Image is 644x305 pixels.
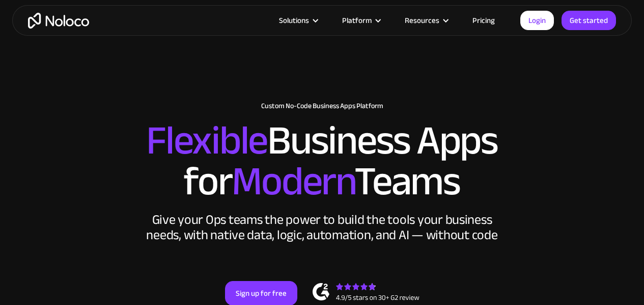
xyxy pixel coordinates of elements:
[28,13,89,29] a: home
[232,143,354,219] span: Modern
[279,14,309,27] div: Solutions
[329,14,392,27] div: Platform
[10,102,634,110] h1: Custom No-Code Business Apps Platform
[562,11,616,30] a: Get started
[10,120,634,202] h2: Business Apps for Teams
[266,14,329,27] div: Solutions
[405,14,439,27] div: Resources
[342,14,372,27] div: Platform
[520,11,554,30] a: Login
[144,212,500,243] div: Give your Ops teams the power to build the tools your business needs, with native data, logic, au...
[392,14,460,27] div: Resources
[146,103,267,179] span: Flexible
[460,14,508,27] a: Pricing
